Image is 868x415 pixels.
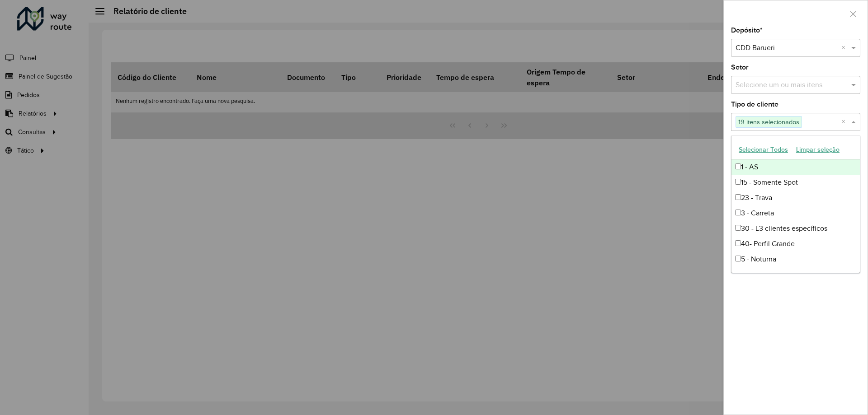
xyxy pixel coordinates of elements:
span: 19 itens selecionados [736,117,802,127]
label: Setor [731,62,749,73]
button: Selecionar Todos [735,143,792,157]
div: 23 - Trava [731,190,860,205]
div: 5 - Noturna [731,252,860,267]
div: 15 - Somente Spot [731,175,860,190]
label: Tipo de cliente [731,99,778,110]
div: 40- Perfil Grande [731,236,860,252]
div: 30 - L3 clientes específicos [731,221,860,236]
div: 3 - Carreta [731,205,860,221]
div: 1 - AS [731,159,860,175]
label: Depósito [731,25,763,36]
span: Clear all [841,117,849,127]
ng-dropdown-panel: Options list [731,135,860,273]
span: Clear all [841,42,849,53]
button: Limpar seleção [792,143,844,157]
div: 50 - Perfil pequeno VUC rebaixado [731,267,860,282]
